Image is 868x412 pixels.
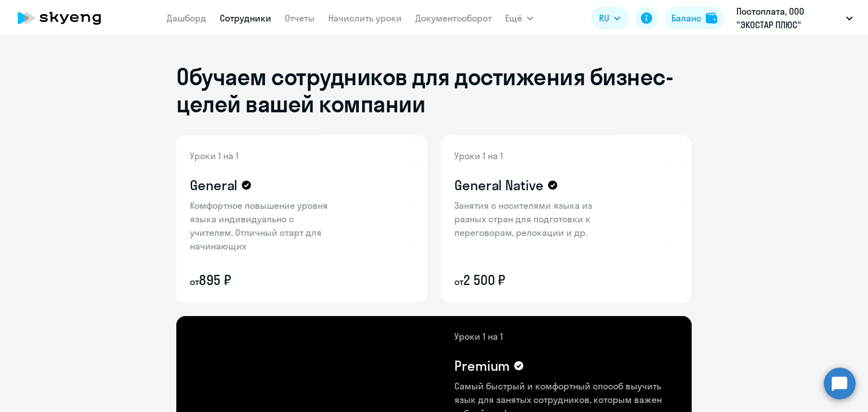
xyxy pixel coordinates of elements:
small: от [190,276,199,287]
a: Начислить уроки [328,12,402,24]
button: Балансbalance [665,7,724,29]
div: Баланс [671,11,701,25]
span: RU [599,11,609,25]
p: Уроки 1 на 1 [454,149,601,163]
button: Ещё [505,7,533,29]
a: Отчеты [285,12,315,24]
p: Уроки 1 на 1 [190,149,337,163]
p: Постоплата, ООО "ЭКОСТАР ПЛЮС" [736,5,841,32]
p: Занятия с носителями языка из разных стран для подготовки к переговорам, релокации и др. [454,199,601,239]
h4: General [190,176,237,194]
button: RU [591,7,628,29]
a: Дашборд [167,12,206,24]
img: general-native-content-bg.png [441,135,619,303]
img: general-content-bg.png [176,135,346,303]
img: balance [706,12,717,24]
h4: Premium [454,357,510,375]
p: Уроки 1 на 1 [454,330,678,343]
h1: Обучаем сотрудников для достижения бизнес-целей вашей компании [176,63,692,117]
a: Документооборот [415,12,492,24]
small: от [454,276,463,287]
button: Постоплата, ООО "ЭКОСТАР ПЛЮС" [731,5,858,32]
a: Сотрудники [220,12,271,24]
span: Ещё [505,11,522,25]
p: Комфортное повышение уровня языка индивидуально с учителем. Отличный старт для начинающих [190,199,337,253]
p: 895 ₽ [190,271,337,289]
h4: General Native [454,176,544,194]
p: 2 500 ₽ [454,271,601,289]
